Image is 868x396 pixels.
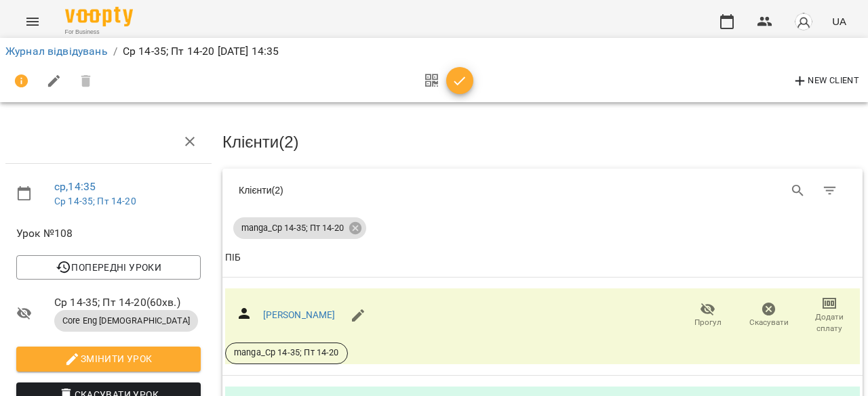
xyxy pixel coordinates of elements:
[792,73,859,89] span: New Client
[827,9,852,34] button: UA
[226,347,347,359] span: manga_Ср 14-35; Пт 14-20
[225,250,241,266] div: Sort
[794,12,813,31] img: avatar_s.png
[225,250,860,266] span: ПІБ
[5,45,108,58] a: Журнал відвідувань
[782,175,814,207] button: Search
[16,5,49,38] button: Menu
[54,315,198,327] span: Core Eng [DEMOGRAPHIC_DATA]
[65,7,133,26] img: Voopty Logo
[16,225,201,242] span: Урок №108
[814,175,846,207] button: Фільтр
[789,70,863,92] button: New Client
[123,43,279,60] p: Ср 14-35; Пт 14-20 [DATE] 14:35
[27,351,190,367] span: Змінити урок
[807,311,852,334] span: Додати сплату
[16,255,201,280] button: Попередні уроки
[799,296,860,334] button: Додати сплату
[222,133,863,151] h3: Клієнти ( 2 )
[233,217,366,239] div: manga_Ср 14-35; Пт 14-20
[233,222,352,234] span: manga_Ср 14-35; Пт 14-20
[65,28,133,37] span: For Business
[5,43,863,60] nav: breadcrumb
[54,196,136,206] a: Ср 14-35; Пт 14-20
[54,180,96,193] a: ср , 14:35
[694,317,722,328] span: Прогул
[749,317,789,328] span: Скасувати
[239,183,532,197] div: Клієнти ( 2 )
[263,309,336,320] a: [PERSON_NAME]
[54,294,201,311] span: Ср 14-35; Пт 14-20 ( 60 хв. )
[113,43,117,60] li: /
[832,14,846,28] span: UA
[222,169,863,212] div: Table Toolbar
[27,259,190,276] span: Попередні уроки
[677,296,738,334] button: Прогул
[225,250,241,266] div: ПІБ
[738,296,800,334] button: Скасувати
[16,347,201,371] button: Змінити урок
